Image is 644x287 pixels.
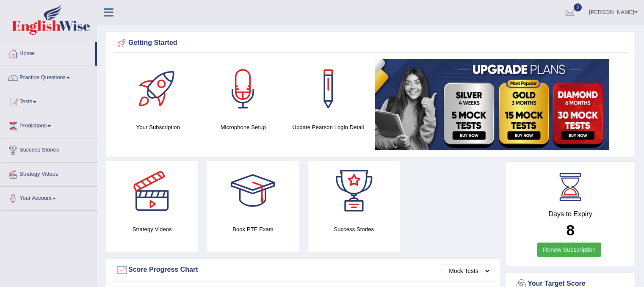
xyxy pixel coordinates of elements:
a: Tests [0,90,97,111]
h4: Your Subscription [120,123,196,132]
a: Success Stories [0,138,97,160]
h4: Success Stories [308,225,400,234]
h4: Update Pearson Login Detail [290,123,367,132]
a: Strategy Videos [0,163,97,184]
a: Predictions [0,114,97,135]
h4: Book PTE Exam [207,225,299,234]
img: small5.jpg [375,59,609,150]
b: 8 [566,222,574,238]
h4: Microphone Setup [205,123,282,132]
span: 0 [574,3,582,11]
a: Renew Subscription [537,243,601,257]
a: Practice Questions [0,66,97,87]
a: Your Account [0,187,97,208]
a: Home [0,42,95,63]
div: Getting Started [116,37,626,50]
h4: Days to Expiry [515,210,626,218]
div: Score Progress Chart [116,264,491,276]
h4: Strategy Videos [106,225,198,234]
